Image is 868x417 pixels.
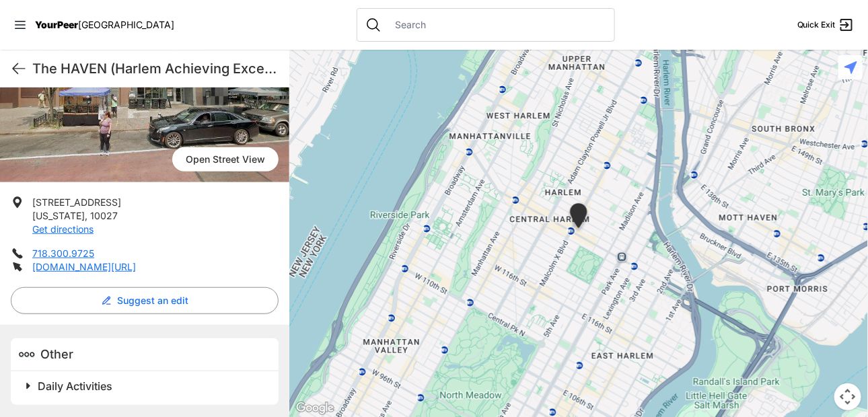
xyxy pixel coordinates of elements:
[797,17,855,33] a: Quick Exit
[562,198,595,239] div: Family Enrichment Center (FEC)
[78,19,174,30] span: [GEOGRAPHIC_DATA]
[38,379,112,393] span: Daily Activities
[85,210,87,221] span: ,
[90,210,118,221] span: 10027
[32,59,279,78] h1: The HAVEN (Harlem Achieving Excellence Now)
[35,19,78,30] span: YourPeer
[293,400,337,417] img: Google
[11,287,279,314] button: Suggest an edit
[293,400,337,417] a: Open this area in Google Maps (opens a new window)
[172,147,279,172] span: Open Street View
[40,347,73,361] span: Other
[117,294,188,307] span: Suggest an edit
[387,18,606,32] input: Search
[32,196,121,208] span: [STREET_ADDRESS]
[32,210,85,221] span: [US_STATE]
[32,261,136,272] a: [DOMAIN_NAME][URL]
[35,21,174,29] a: YourPeer[GEOGRAPHIC_DATA]
[32,248,94,259] a: 718.300.9725
[797,20,836,30] span: Quick Exit
[32,223,94,235] a: Get directions
[834,383,861,410] button: Map camera controls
